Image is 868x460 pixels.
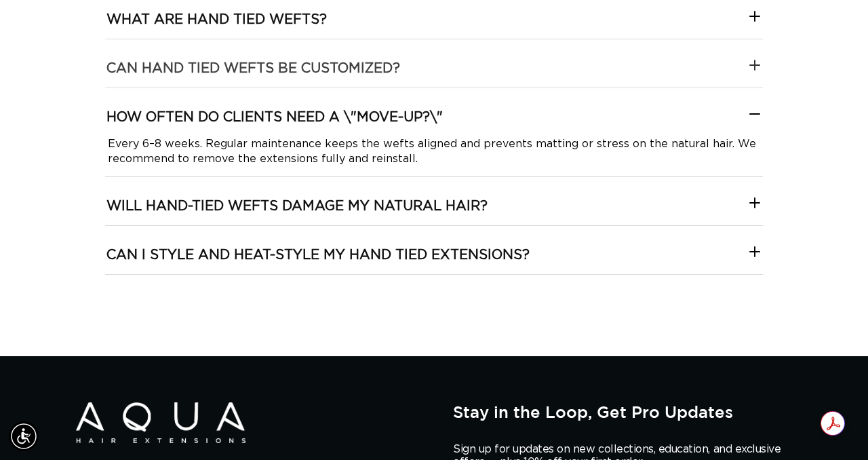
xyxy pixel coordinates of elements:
[105,177,763,225] summary: Will hand-tied wefts damage my natural hair?
[106,246,530,264] h3: Can I style and heat-style my hand tied extensions?
[106,197,488,215] h3: Will hand-tied wefts damage my natural hair?
[76,402,245,444] img: Aqua Hair Extensions
[453,402,792,421] h2: Stay in the Loop, Get Pro Updates
[106,109,443,126] h3: How often do clients need a \"move-up?\"
[106,11,327,28] h3: What are hand tied wefts?
[800,395,868,460] iframe: Chat Widget
[106,60,400,77] h3: Can hand tied wefts be customized?
[105,136,763,166] : Every 6–8 weeks. Regular maintenance keeps the wefts aligned and prevents matting or stress on th...
[105,39,763,88] summary: Can hand tied wefts be customized?
[105,226,763,274] summary: Can I style and heat-style my hand tied extensions?
[105,88,763,136] : How often do clients need a \"move-up?\"
[9,421,39,451] div: Accessibility Menu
